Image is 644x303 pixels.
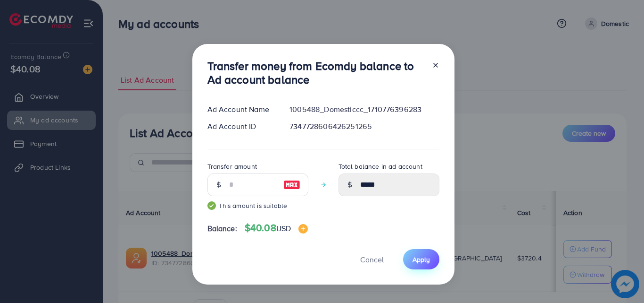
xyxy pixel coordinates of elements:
[413,255,430,264] span: Apply
[207,59,424,87] h3: Transfer money from Ecomdy balance to Ad account balance
[282,104,446,115] div: 1005488_Domesticcc_1710776396283
[245,222,308,234] h4: $40.08
[283,179,300,190] img: image
[348,249,396,269] button: Cancel
[207,223,237,234] span: Balance:
[339,162,422,171] label: Total balance in ad account
[207,162,257,171] label: Transfer amount
[403,249,439,269] button: Apply
[298,224,308,234] img: image
[360,254,384,265] span: Cancel
[207,201,308,210] small: This amount is suitable
[207,201,216,210] img: guide
[282,121,446,132] div: 7347728606426251265
[200,104,282,115] div: Ad Account Name
[200,121,282,132] div: Ad Account ID
[276,223,291,234] span: USD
